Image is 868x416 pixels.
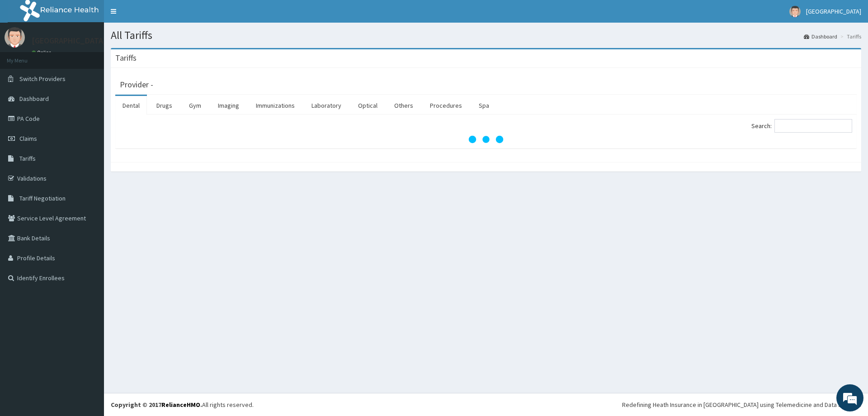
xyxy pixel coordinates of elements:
[115,96,147,115] a: Dental
[423,96,469,115] a: Procedures
[19,75,66,83] span: Switch Providers
[19,154,36,163] span: Tariffs
[19,194,66,202] span: Tariff Negotiation
[149,96,179,115] a: Drugs
[838,33,861,40] li: Tariffs
[472,96,496,115] a: Spa
[5,27,25,48] img: User Image
[806,7,861,15] span: [GEOGRAPHIC_DATA]
[115,54,137,62] h3: Tariffs
[19,134,37,143] span: Claims
[120,81,153,89] h3: Provider -
[387,96,420,115] a: Others
[19,95,49,103] span: Dashboard
[351,96,385,115] a: Optical
[304,96,349,115] a: Laboratory
[789,6,801,17] img: User Image
[161,401,200,409] a: RelianceHMO
[211,96,246,115] a: Imaging
[751,119,852,133] label: Search:
[111,401,202,409] strong: Copyright © 2017 .
[111,29,861,41] h1: All Tariffs
[32,49,53,56] a: Online
[774,119,852,133] input: Search:
[468,121,504,158] svg: audio-loading
[249,96,302,115] a: Immunizations
[804,33,837,40] a: Dashboard
[622,400,861,409] div: Redefining Heath Insurance in [GEOGRAPHIC_DATA] using Telemedicine and Data Science!
[182,96,208,115] a: Gym
[104,393,868,416] footer: All rights reserved.
[32,37,106,45] p: [GEOGRAPHIC_DATA]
